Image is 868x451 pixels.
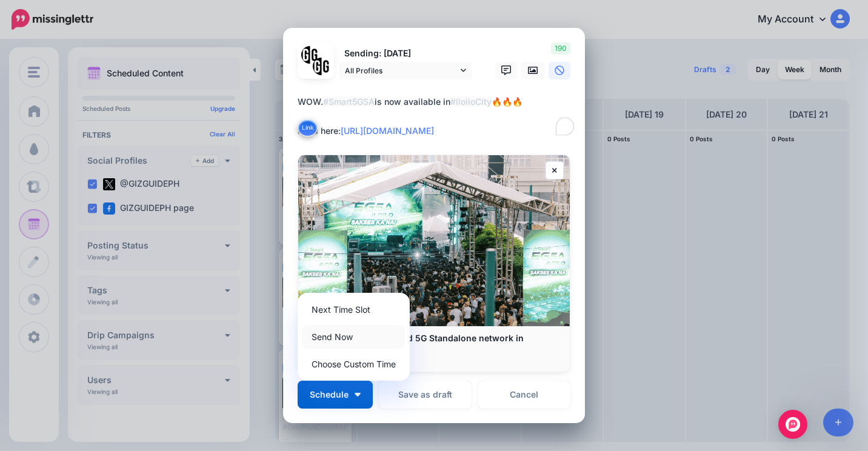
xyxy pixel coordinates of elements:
[298,155,570,326] img: Smart launches boosted 5G Standalone network in Iloilo City
[298,95,576,138] div: WOW. is now available in 🔥🔥🔥 Read here:
[298,119,318,137] button: Link
[339,47,472,61] p: Sending: [DATE]
[298,293,410,381] div: Schedule
[310,390,349,399] span: Schedule
[302,325,405,349] a: Send Now
[313,58,330,75] img: JT5sWCfR-79925.png
[355,393,361,396] img: arrow-down-white.png
[310,333,524,354] b: Smart launches boosted 5G Standalone network in [GEOGRAPHIC_DATA]
[345,64,458,77] span: All Profiles
[379,381,472,409] button: Save as draft
[301,46,319,64] img: 353459792_649996473822713_4483302954317148903_n-bsa138318.png
[298,95,576,138] textarea: To enrich screen reader interactions, please activate Accessibility in Grammarly extension settings
[302,352,405,376] a: Choose Custom Time
[298,381,373,409] button: Schedule
[778,410,807,439] div: Open Intercom Messenger
[551,42,570,55] span: 190
[302,298,405,321] a: Next Time Slot
[339,62,472,79] a: All Profiles
[310,355,558,366] p: [DOMAIN_NAME]
[478,381,570,409] a: Cancel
